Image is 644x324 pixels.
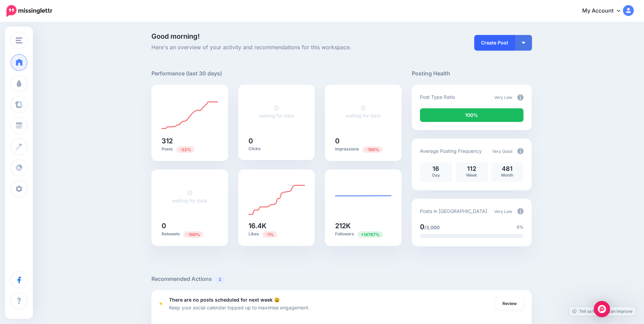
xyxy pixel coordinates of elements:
span: 0 [420,223,424,231]
span: Here's an overview of your activity and recommendations for this workspace. [151,43,402,52]
p: 481 [495,166,520,172]
span: Previous period: 398 [176,146,195,153]
h5: Posting Health [412,69,532,78]
a: waiting for data [346,105,381,119]
h5: 0 [162,222,218,229]
p: Posts in [GEOGRAPHIC_DATA] [420,207,487,215]
span: 0% [517,224,523,231]
img: menu.png [16,37,22,43]
h5: 16.4K [249,222,305,229]
span: Good morning! [151,32,200,40]
p: Clicks [249,146,305,151]
p: Impressions [335,146,391,152]
p: Posts [162,146,218,152]
span: Previous period: 12 [183,231,203,238]
span: Day [432,173,440,178]
a: Tell us how we can improve [569,307,636,316]
span: 2 [215,276,225,283]
div: Open Intercom Messenger [594,301,610,317]
a: waiting for data [172,190,207,203]
h5: Performance (last 30 days) [151,69,222,78]
p: Post Type Ratio [420,93,455,101]
p: Average Posting Frequency [420,147,482,155]
p: Followers [335,231,391,237]
img: info-circle-grey.png [517,208,523,214]
p: 16 [423,166,449,172]
p: 112 [459,166,484,172]
div: <div class='status-dot small red margin-right'></div>Error [160,302,162,305]
img: info-circle-grey.png [517,94,523,101]
b: There are no posts scheduled for next week 😩 [169,297,280,303]
div: 100% of your posts in the last 30 days were manually created (i.e. were not from Drip Campaigns o... [420,108,523,122]
img: arrow-down-white.png [522,42,525,44]
span: Very Low [494,209,512,214]
h5: 312 [162,138,218,144]
p: Retweets [162,231,218,237]
span: Very Low [494,95,512,100]
a: waiting for data [259,105,294,119]
span: Previous period: 1.42K [357,231,383,238]
h5: Recommended Actions [151,275,532,283]
span: Month [501,173,513,178]
span: /3,000 [424,224,440,230]
img: info-circle-grey.png [517,148,523,154]
p: Keep your social calendar topped up to maximise engagement. [169,304,310,311]
a: Review [496,298,523,310]
span: Previous period: 16.6K [262,231,277,238]
span: Previous period: 8.28K [363,146,383,153]
h5: 0 [249,138,305,144]
span: Very Good [492,149,512,154]
a: Create Post [474,35,515,51]
h5: 0 [335,138,391,144]
a: My Account [575,3,634,19]
p: Likes [249,231,305,237]
h5: 212K [335,222,391,229]
img: Missinglettr [6,5,52,17]
span: Week [466,173,477,178]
